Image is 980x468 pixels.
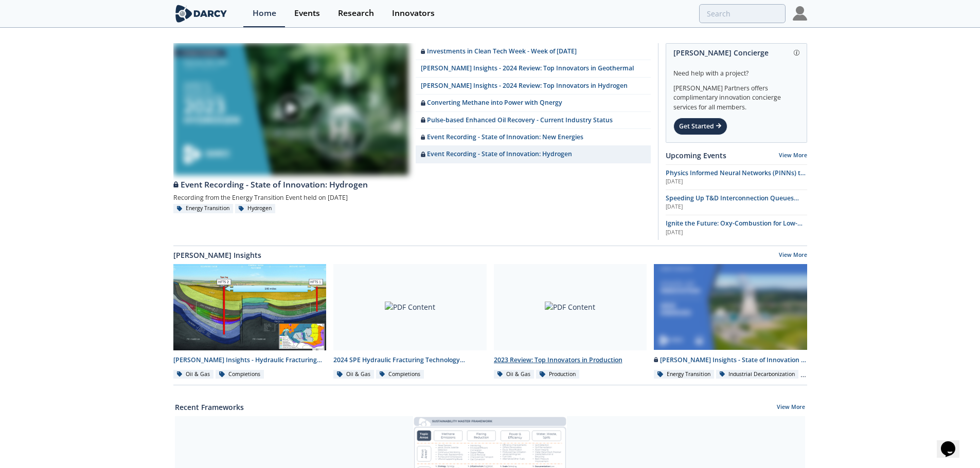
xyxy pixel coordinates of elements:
a: [PERSON_NAME] Insights - 2024 Review: Top Innovators in Geothermal [416,60,651,77]
span: Speeding Up T&D Interconnection Queues with Enhanced Software Solutions [666,194,799,212]
a: Recent Frameworks [175,402,244,413]
img: Profile [793,6,807,21]
iframe: chat widget [937,427,970,458]
a: Event Recording - State of Innovation: Hydrogen [173,174,651,191]
div: Recording from the Energy Transition Event held on [DATE] [173,191,651,204]
a: Converting Methane into Power with Qnergy [416,95,651,111]
img: Video Content [173,43,408,175]
a: Investments in Clean Tech Week - Week of [DATE] [416,43,651,60]
div: Research [338,9,374,17]
div: Need help with a project? [673,62,799,78]
div: Innovators [392,9,435,17]
a: View More [777,403,805,413]
div: Hydrogen [235,204,276,213]
div: Home [253,9,276,17]
a: View More [779,152,807,159]
a: Speeding Up T&D Interconnection Queues with Enhanced Software Solutions [DATE] [666,194,807,211]
a: PDF Content 2023 Review: Top Innovators in Production Oil & Gas Production [490,264,651,380]
a: Darcy Insights - Hydraulic Fracturing Test Site 2 - Final Report preview [PERSON_NAME] Insights -... [170,264,330,380]
a: Event Recording - State of Innovation: New Energies [416,129,651,146]
div: Oil & Gas [333,370,374,379]
img: play-chapters-gray.svg [276,94,305,123]
input: Advanced Search [699,4,786,23]
div: Completions [376,370,424,379]
div: Industrial Decarbonization [716,370,799,379]
div: Oil & Gas [173,370,214,379]
a: Physics Informed Neural Networks (PINNs) to Accelerate Subsurface Scenario Analysis [DATE] [666,169,807,186]
div: Oil & Gas [494,370,534,379]
div: [PERSON_NAME] Insights - State of Innovation in New Energies 2023 [654,355,807,365]
a: PDF Content 2024 SPE Hydraulic Fracturing Technology Conference - Executive Summary Oil & Gas Com... [330,264,490,380]
a: [PERSON_NAME] Insights [173,250,261,260]
div: [PERSON_NAME] Partners offers complimentary innovation concierge services for all members. [673,78,799,112]
div: Energy Transition [654,370,714,379]
img: logo-wide.svg [173,5,229,23]
a: [PERSON_NAME] Insights - 2024 Review: Top Innovators in Hydrogen [416,78,651,95]
div: [DATE] [666,229,807,237]
span: Physics Informed Neural Networks (PINNs) to Accelerate Subsurface Scenario Analysis [666,169,806,186]
div: [PERSON_NAME] Concierge [673,44,799,62]
a: Pulse-based Enhanced Oil Recovery - Current Industry Status [416,112,651,129]
div: [PERSON_NAME] Insights - Hydraulic Fracturing Test Site 2 - Final Report [173,355,327,365]
div: [DATE] [666,178,807,186]
div: [DATE] [666,203,807,211]
div: Get Started [673,118,727,135]
a: Ignite the Future: Oxy-Combustion for Low-Carbon Power [DATE] [666,219,807,236]
div: Event Recording - State of Innovation: Hydrogen [173,179,651,191]
a: Darcy Insights - State of Innovation in New Energies 2023 preview [PERSON_NAME] Insights - State ... [650,264,811,380]
a: Event Recording - State of Innovation: Hydrogen [416,146,651,163]
div: 2023 Review: Top Innovators in Production [494,355,647,365]
img: information.svg [794,50,799,55]
span: Ignite the Future: Oxy-Combustion for Low-Carbon Power [666,219,803,237]
div: Events [294,9,320,17]
div: 2024 SPE Hydraulic Fracturing Technology Conference - Executive Summary [333,355,487,365]
a: Video Content [173,43,408,174]
a: View More [779,251,807,260]
a: Upcoming Events [666,150,726,161]
div: Production [536,370,579,379]
div: Energy Transition [173,204,234,213]
div: Completions [216,370,264,379]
